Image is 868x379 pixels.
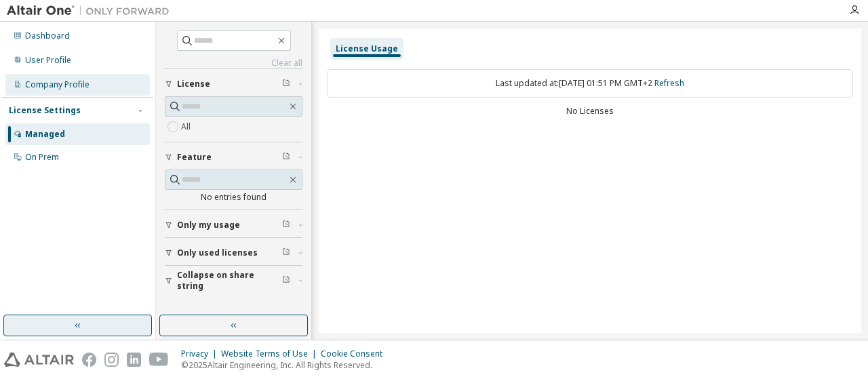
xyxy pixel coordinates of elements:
[282,220,290,231] span: Clear filter
[177,247,258,258] span: Only used licenses
[177,220,240,231] span: Only my usage
[321,348,391,359] div: Cookie Consent
[181,359,391,371] p: © 2025 Altair Engineering, Inc. All Rights Reserved.
[654,77,684,89] a: Refresh
[165,142,302,172] button: Feature
[25,55,71,66] div: User Profile
[282,275,290,286] span: Clear filter
[25,31,70,41] div: Dashboard
[165,238,302,268] button: Only used licenses
[181,119,193,135] label: All
[177,79,210,89] span: License
[82,353,96,367] img: facebook.svg
[181,348,221,359] div: Privacy
[327,106,853,117] div: No Licenses
[282,247,290,258] span: Clear filter
[25,152,59,163] div: On Prem
[165,58,302,68] a: Clear all
[165,69,302,99] button: License
[127,353,141,367] img: linkedin.svg
[177,152,212,163] span: Feature
[336,43,398,54] div: License Usage
[104,353,119,367] img: instagram.svg
[221,348,321,359] div: Website Terms of Use
[7,4,176,18] img: Altair One
[9,105,81,116] div: License Settings
[282,152,290,163] span: Clear filter
[4,353,74,367] img: altair_logo.svg
[165,192,302,203] div: No entries found
[149,353,169,367] img: youtube.svg
[177,270,282,292] span: Collapse on share string
[282,79,290,89] span: Clear filter
[165,210,302,240] button: Only my usage
[25,129,65,140] div: Managed
[165,266,302,296] button: Collapse on share string
[25,79,90,90] div: Company Profile
[327,69,853,98] div: Last updated at: [DATE] 01:51 PM GMT+2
